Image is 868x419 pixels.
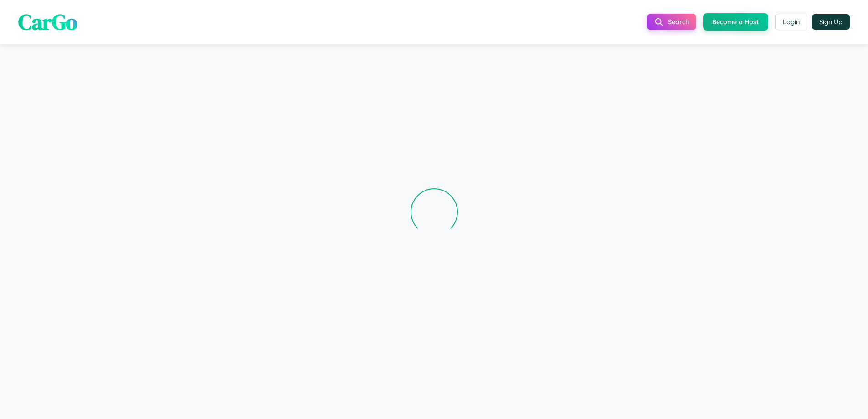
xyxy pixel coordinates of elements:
[703,13,768,31] button: Become a Host
[812,14,850,30] button: Sign Up
[775,14,807,30] button: Login
[647,14,696,30] button: Search
[18,7,77,37] span: CarGo
[668,18,689,26] span: Search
